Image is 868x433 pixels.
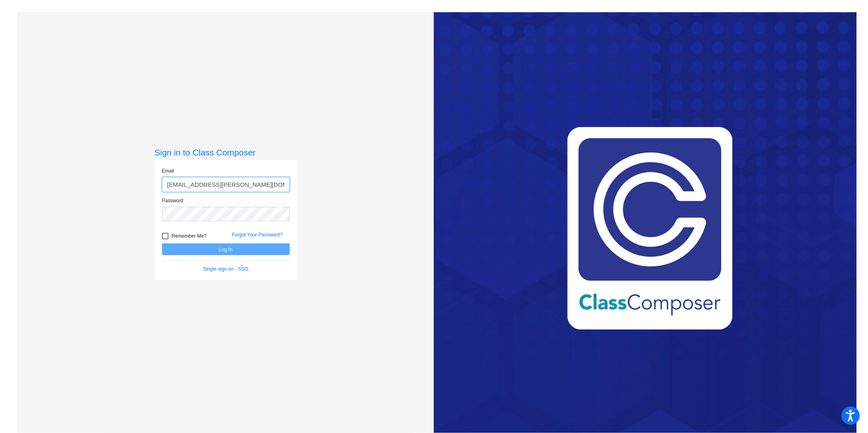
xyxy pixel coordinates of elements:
a: Forgot Your Password? [232,232,283,238]
span: Remember Me? [172,231,207,241]
a: Single sign on - SSO [203,266,248,272]
button: Log In [162,243,290,255]
label: Email [162,167,174,175]
label: Password [162,197,184,204]
h3: Sign in to Class Composer [155,147,297,157]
